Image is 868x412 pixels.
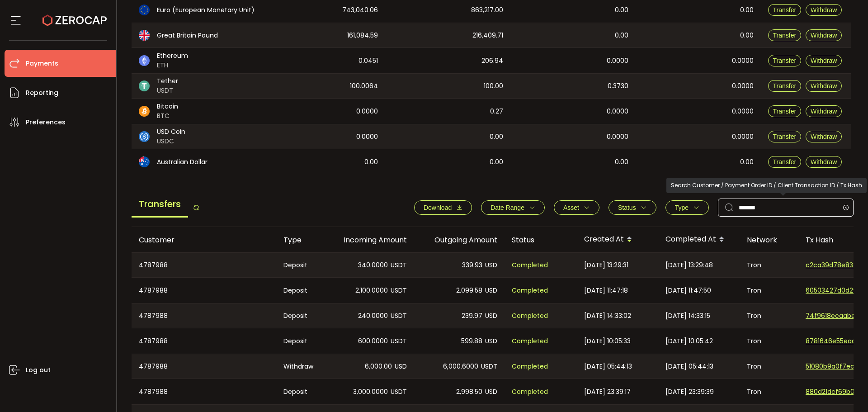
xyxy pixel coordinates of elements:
[132,278,276,303] div: 4787988
[490,106,503,117] span: 0.27
[577,232,658,247] div: Created At
[276,278,324,303] div: Deposit
[773,108,797,115] span: Transfer
[768,80,802,92] button: Transfer
[414,235,505,245] div: Outgoing Amount
[773,32,797,39] span: Transfer
[584,260,628,270] span: [DATE] 13:29:31
[490,157,503,167] span: 0.00
[740,253,798,277] div: Tron
[806,55,842,66] button: Withdraw
[481,200,545,215] button: Date Range
[740,235,798,245] div: Network
[481,361,497,372] span: USDT
[823,369,868,412] iframe: Chat Widget
[139,131,150,142] img: usdc_portfolio.svg
[355,285,388,296] span: 2,100.0000
[806,156,842,168] button: Withdraw
[139,81,150,91] img: usdt_portfolio.svg
[391,260,407,270] span: USDT
[768,156,802,168] button: Transfer
[26,364,51,377] span: Log out
[276,235,324,245] div: Type
[132,235,276,245] div: Customer
[276,303,324,328] div: Deposit
[484,81,503,91] span: 100.00
[353,387,388,397] span: 3,000.0000
[665,336,713,346] span: [DATE] 10:05:42
[768,105,802,117] button: Transfer
[391,336,407,346] span: USDT
[391,387,407,397] span: USDT
[139,106,150,117] img: btc_portfolio.svg
[485,311,497,321] span: USD
[740,30,754,41] span: 0.00
[391,285,407,296] span: USDT
[391,311,407,321] span: USDT
[665,200,709,215] button: Type
[607,56,628,66] span: 0.0000
[740,354,798,379] div: Tron
[665,311,710,321] span: [DATE] 14:33:15
[276,354,324,379] div: Withdraw
[607,106,628,117] span: 0.0000
[324,235,414,245] div: Incoming Amount
[740,157,754,167] span: 0.00
[732,56,754,66] span: 0.0000
[732,106,754,117] span: 0.0000
[811,6,837,14] span: Withdraw
[358,260,388,270] span: 340.0000
[584,311,631,321] span: [DATE] 14:33:02
[615,5,628,15] span: 0.00
[356,132,378,142] span: 0.0000
[358,311,388,321] span: 240.0000
[512,361,548,372] span: Completed
[811,158,837,166] span: Withdraw
[512,260,548,270] span: Completed
[505,235,577,245] div: Status
[768,131,802,142] button: Transfer
[491,204,524,211] span: Date Range
[811,32,837,39] span: Withdraw
[139,156,150,167] img: aud_portfolio.svg
[732,81,754,91] span: 0.0000
[768,4,802,16] button: Transfer
[356,106,378,117] span: 0.0000
[665,387,714,397] span: [DATE] 23:39:39
[666,178,867,193] div: Search Customer / Payment Order ID / Client Transaction ID / Tx Hash
[139,5,150,15] img: eur_portfolio.svg
[132,354,276,379] div: 4787988
[740,379,798,404] div: Tron
[512,311,548,321] span: Completed
[485,336,497,346] span: USD
[157,111,178,121] span: BTC
[665,260,713,270] span: [DATE] 13:29:48
[157,86,178,95] span: USDT
[665,361,713,372] span: [DATE] 05:44:13
[773,6,797,14] span: Transfer
[456,387,482,397] span: 2,998.50
[584,387,631,397] span: [DATE] 23:39:17
[740,5,754,15] span: 0.00
[342,5,378,15] span: 743,040.06
[675,204,689,211] span: Type
[276,379,324,404] div: Deposit
[157,157,208,167] span: Australian Dollar
[615,30,628,41] span: 0.00
[364,157,378,167] span: 0.00
[26,57,58,70] span: Payments
[512,387,548,397] span: Completed
[609,200,656,215] button: Status
[740,303,798,328] div: Tron
[554,200,599,215] button: Asset
[773,133,797,140] span: Transfer
[395,361,407,372] span: USD
[443,361,478,372] span: 6,000.6000
[350,81,378,91] span: 100.0064
[471,5,503,15] span: 863,217.00
[132,253,276,277] div: 4787988
[157,51,188,61] span: Ethereum
[157,137,185,146] span: USDC
[365,361,392,372] span: 6,000.00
